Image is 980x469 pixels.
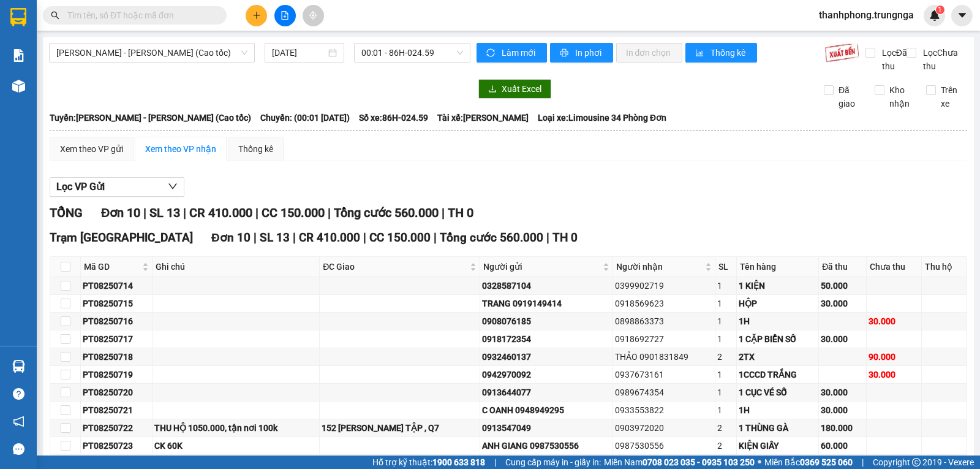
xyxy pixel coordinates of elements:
div: 0328587104 [482,279,611,292]
div: 0913644077 [482,386,611,399]
div: PT08250716 [83,315,150,328]
div: ANH GIANG 0987530556 [482,439,611,452]
div: THU HỘ 1050.000, tận nơi 100k [154,421,317,435]
div: 1H [739,315,816,328]
span: Kho nhận [884,83,916,110]
span: CR 410.000 [299,231,360,245]
span: | [363,231,366,245]
button: Lọc VP Gửi [50,177,184,197]
div: 2 [717,421,734,435]
div: 1 CỤC VÉ SỐ [739,386,816,399]
td: PT08250717 [81,330,153,348]
div: 2 [717,439,734,452]
th: Tên hàng [737,257,819,277]
span: Phan Thiết - Hồ Chí Minh (Cao tốc) [56,44,247,62]
div: 0898863373 [615,315,713,328]
span: Đã giao [834,83,865,110]
div: PT08250722 [83,421,150,435]
span: Tổng cước 560.000 [334,205,439,220]
div: 30.000 [821,403,864,417]
div: 1 [717,297,734,310]
div: 1 [717,315,734,328]
button: file-add [274,5,296,26]
strong: 0369 525 060 [800,457,853,467]
span: CC 150.000 [369,231,431,245]
span: TỔNG [50,205,83,220]
div: 0913547049 [482,421,611,435]
img: warehouse-icon [12,360,25,373]
div: 0918569623 [615,297,713,310]
strong: 1900 633 818 [432,457,485,467]
span: Lọc Chưa thu [918,46,968,73]
span: aim [309,11,317,20]
span: 1 [938,6,942,14]
div: HỘP [739,297,816,310]
span: Loại xe: Limousine 34 Phòng Đơn [538,111,666,124]
div: 152 [PERSON_NAME] TẬP , Q7 [322,421,478,435]
span: CC 150.000 [262,205,325,220]
span: | [254,231,257,245]
div: 30.000 [821,297,864,310]
div: 1 KIỆN [739,279,816,292]
div: 1CCCD TRẮNG [739,368,816,381]
span: Tổng cước 560.000 [440,231,543,245]
span: Đơn 10 [101,205,140,220]
div: 2 [717,350,734,364]
div: 90.000 [869,350,920,364]
span: Đơn 10 [211,231,251,245]
div: 0989674354 [615,386,713,399]
img: logo-vxr [10,8,26,26]
span: thanhphong.trungnga [809,7,924,23]
span: | [546,231,549,245]
div: PT08250718 [83,350,150,364]
th: Thu hộ [922,257,967,277]
img: warehouse-icon [12,80,25,93]
span: Cung cấp máy in - giấy in: [505,456,601,469]
div: 30.000 [821,332,864,346]
div: 0942970092 [482,368,611,381]
span: 00:01 - 86H-024.59 [361,44,462,62]
span: plus [252,11,261,20]
span: CR 410.000 [189,205,252,220]
td: PT08250720 [81,384,153,402]
span: Xuất Excel [502,82,541,96]
sup: 1 [936,6,944,14]
span: question-circle [13,388,24,400]
th: Ghi chú [153,257,320,277]
span: ⚪️ [758,460,761,465]
span: TH 0 [448,205,473,220]
span: | [862,456,864,469]
strong: 0708 023 035 - 0935 103 250 [643,457,755,467]
input: 14/08/2025 [272,46,326,59]
td: PT08250718 [81,348,153,366]
div: Thống kê [238,142,273,156]
div: PT08250714 [83,279,150,292]
span: SL 13 [260,231,290,245]
div: 0918692727 [615,332,713,346]
span: Trên xe [936,83,968,110]
span: Số xe: 86H-024.59 [359,111,428,124]
div: 2TX [739,350,816,364]
span: ĐC Giao [323,260,467,273]
span: | [293,231,296,245]
span: copyright [912,458,921,467]
td: PT08250714 [81,277,153,295]
div: 0987530556 [615,439,713,452]
td: PT08250721 [81,402,153,419]
div: 30.000 [821,386,864,399]
span: message [13,443,24,455]
td: PT08250715 [81,295,153,313]
th: Chưa thu [867,257,922,277]
button: aim [303,5,324,26]
input: Tìm tên, số ĐT hoặc mã đơn [67,9,212,22]
div: PT08250723 [83,439,150,452]
span: file-add [281,11,289,20]
span: printer [560,48,570,58]
span: Miền Bắc [764,456,853,469]
div: 1H [739,403,816,417]
div: 1 [717,403,734,417]
span: Thống kê [710,46,747,59]
div: 180.000 [821,421,864,435]
button: printerIn phơi [550,43,613,63]
div: 60.000 [821,439,864,452]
